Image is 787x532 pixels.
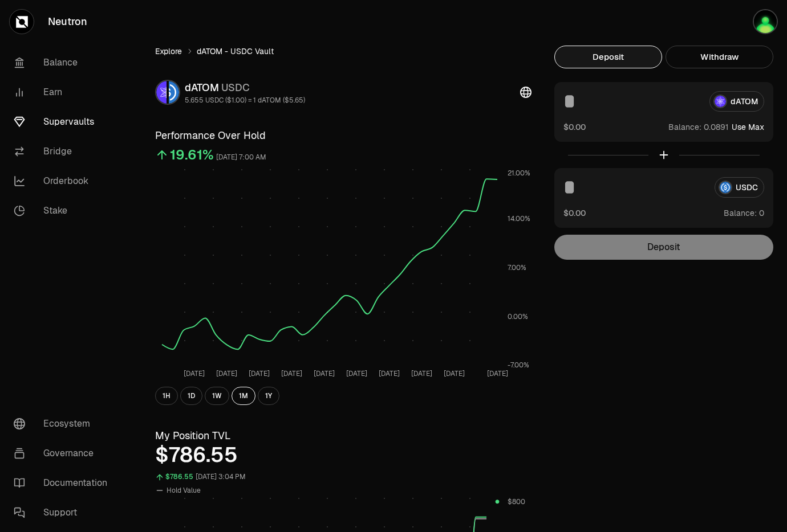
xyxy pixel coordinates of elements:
[155,128,532,144] h3: Performance Over Hold
[563,121,586,133] button: $0.00
[508,312,528,321] tspan: 0.00%
[508,361,529,370] tspan: -7.00%
[216,151,266,164] div: [DATE] 7:00 AM
[196,470,246,484] div: [DATE] 3:04 PM
[5,498,123,527] a: Support
[232,387,255,405] button: 1M
[508,169,530,178] tspan: 21.00%
[184,369,205,378] tspan: [DATE]
[487,369,508,378] tspan: [DATE]
[169,81,179,104] img: USDC Logo
[444,369,465,378] tspan: [DATE]
[753,9,778,34] img: Ted
[508,214,530,223] tspan: 14.00%
[5,166,123,196] a: Orderbook
[5,107,123,137] a: Supervaults
[5,409,123,439] a: Ecosystem
[156,81,167,104] img: dATOM Logo
[554,46,662,68] button: Deposit
[155,387,178,405] button: 1H
[185,80,305,96] div: dATOM
[197,46,274,57] span: dATOM - USDC Vault
[216,369,237,378] tspan: [DATE]
[314,369,335,378] tspan: [DATE]
[5,439,123,468] a: Governance
[346,369,367,378] tspan: [DATE]
[155,46,532,57] nav: breadcrumb
[5,48,123,77] a: Balance
[508,263,526,272] tspan: 7.00%
[155,46,182,57] a: Explore
[155,428,532,444] h3: My Position TVL
[379,369,400,378] tspan: [DATE]
[170,146,214,164] div: 19.61%
[666,46,773,68] button: Withdraw
[732,121,764,133] button: Use Max
[155,444,532,466] div: $786.55
[281,369,302,378] tspan: [DATE]
[5,77,123,107] a: Earn
[221,81,250,94] span: USDC
[508,497,525,506] tspan: $800
[205,387,229,405] button: 1W
[668,121,701,133] span: Balance:
[5,137,123,166] a: Bridge
[180,387,202,405] button: 1D
[249,369,270,378] tspan: [DATE]
[563,207,586,219] button: $0.00
[258,387,279,405] button: 1Y
[167,486,201,495] span: Hold Value
[724,207,757,219] span: Balance:
[165,470,193,484] div: $786.55
[5,468,123,498] a: Documentation
[5,196,123,226] a: Stake
[185,96,305,105] div: 5.655 USDC ($1.00) = 1 dATOM ($5.65)
[411,369,432,378] tspan: [DATE]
